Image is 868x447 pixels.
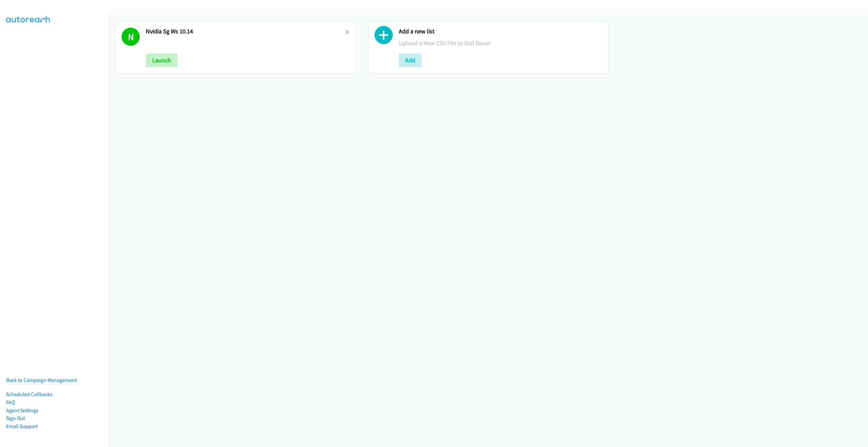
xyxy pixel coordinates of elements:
[6,407,38,414] a: Agent Settings
[399,38,603,48] p: Upload a New CSV File to Dial Down
[6,423,38,429] a: Email Support
[849,197,868,250] iframe: Resource Center
[6,399,15,406] a: FAQ
[6,415,25,421] a: Sign Out
[146,28,345,35] h2: Nvidia Sg Ws 10.14
[122,28,140,46] h1: N
[6,391,53,397] a: Scheduled Callbacks
[811,418,863,442] iframe: Checklist
[399,54,422,67] button: Add
[6,377,77,383] a: Back to Campaign Management
[146,54,178,67] button: Launch
[399,28,603,35] h2: Add a new list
